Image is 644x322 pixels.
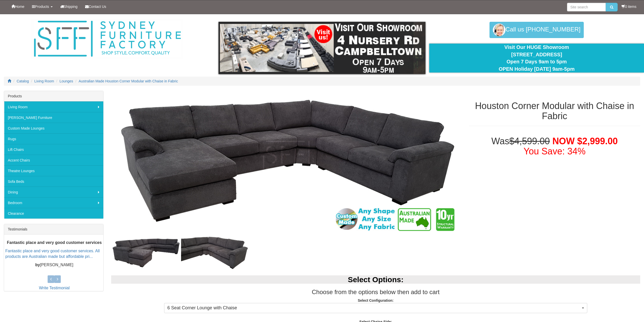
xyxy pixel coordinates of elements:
span: Home [15,5,24,9]
a: Custom Made Lounges [4,123,103,133]
a: Theatre Lounges [4,165,103,176]
a: [PERSON_NAME] Furniture [4,112,103,123]
a: Lift Chairs [4,144,103,155]
input: Site search [567,3,606,11]
p: [PERSON_NAME] [5,262,103,268]
span: NOW $2,999.00 [552,136,618,146]
h3: Choose from the options below then add to cart [111,289,640,295]
li: 0 items [621,4,636,9]
a: Living Room [34,79,54,83]
a: Accent Chairs [4,155,103,165]
b: Fantastic place and very good customer services [7,240,102,245]
img: Sydney Furniture Factory [31,19,183,59]
a: Home [8,0,28,13]
div: Testimonials [4,224,103,235]
span: 6 Seat Corner Lounge with Chaise [167,305,581,311]
b: Select Options: [348,275,403,284]
span: Contact Us [89,5,106,9]
a: Fantastic place and very good customer services. All products are Australian made but affordable ... [5,249,100,259]
a: Write Testimonial [39,286,70,290]
span: Shipping [64,5,78,9]
a: Sofa Beds [4,176,103,187]
h1: Houston Corner Modular with Chaise in Fabric [469,101,640,121]
h1: Was [469,136,640,156]
del: $4,599.00 [509,136,550,146]
a: Bedroom [4,197,103,208]
button: 6 Seat Corner Lounge with Chaise [164,303,587,313]
a: Catalog [17,79,29,83]
a: Australian Made Houston Corner Modular with Chaise in Fabric [79,79,178,83]
a: Dining [4,187,103,197]
a: Living Room [4,101,103,112]
b: by [35,263,40,267]
div: Visit Our HUGE Showroom [STREET_ADDRESS] Open 7 Days 9am to 5pm OPEN Holiday [DATE] 9am-5pm [433,44,640,73]
strong: Select Configuration: [358,298,394,302]
a: Rugs [4,133,103,144]
a: Products [28,0,56,13]
div: Products [4,91,103,101]
a: Contact Us [81,0,110,13]
a: Shipping [56,0,82,13]
a: Clearance [4,208,103,219]
a: Lounges [60,79,73,83]
font: You Save: 34% [523,146,586,156]
span: Products [35,5,49,9]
